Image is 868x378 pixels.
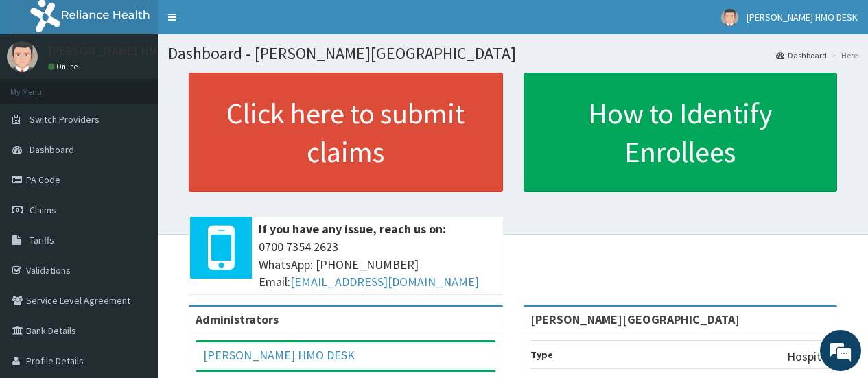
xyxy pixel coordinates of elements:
strong: [PERSON_NAME][GEOGRAPHIC_DATA] [530,311,740,327]
span: Switch Providers [30,113,99,126]
a: How to Identify Enrollees [524,73,838,192]
li: Here [828,49,858,61]
span: Dashboard [30,143,74,156]
a: Dashboard [776,49,827,61]
h1: Dashboard - [PERSON_NAME][GEOGRAPHIC_DATA] [168,45,858,62]
a: Online [48,62,81,71]
span: Tariffs [30,234,54,246]
b: If you have any issue, reach us on: [259,221,446,237]
p: Hospital [787,348,830,366]
a: [EMAIL_ADDRESS][DOMAIN_NAME] [290,274,479,290]
p: [PERSON_NAME] HMO DESK [48,45,196,57]
img: User Image [721,9,738,26]
a: [PERSON_NAME] HMO DESK [203,347,355,363]
b: Administrators [196,311,279,327]
span: Claims [30,204,56,216]
span: [PERSON_NAME] HMO DESK [747,11,858,23]
span: 0700 7354 2623 WhatsApp: [PHONE_NUMBER] Email: [259,238,496,291]
b: Type [530,349,553,361]
img: User Image [7,41,38,72]
a: Click here to submit claims [189,73,503,192]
